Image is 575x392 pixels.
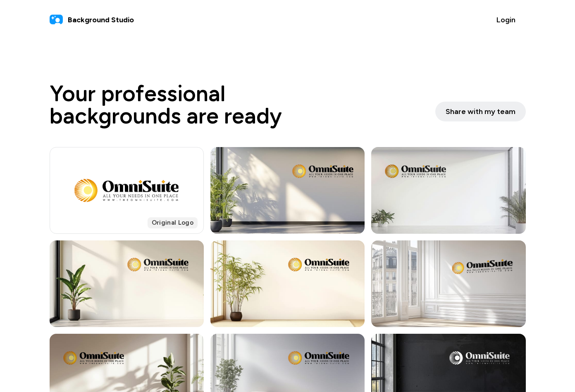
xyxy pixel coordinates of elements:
[435,102,526,121] button: Share with my team
[68,14,134,26] span: Background Studio
[73,177,180,204] img: Project logo
[50,13,63,26] img: logo
[50,83,435,127] h1: Your professional backgrounds are ready
[148,217,198,228] span: Original Logo
[50,13,134,26] a: Background Studio
[446,106,515,117] span: Share with my team
[496,14,515,26] span: Login
[486,10,526,30] button: Login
